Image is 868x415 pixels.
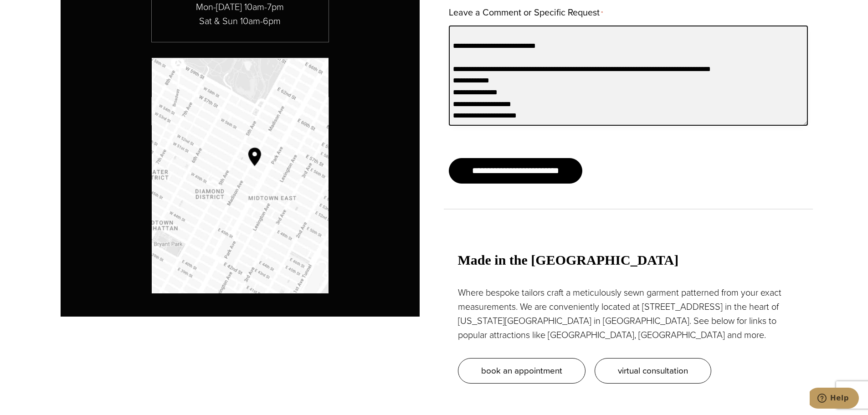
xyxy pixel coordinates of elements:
[449,4,603,22] label: Leave a Comment or Specific Request
[458,252,679,267] strong: Made in the [GEOGRAPHIC_DATA]
[595,358,711,384] a: virtual consultation
[458,358,586,384] a: book an appointment
[458,286,799,342] p: Where bespoke tailors craft a meticulously sewn garment patterned from your exact measurements. W...
[481,364,562,377] span: book an appointment
[152,58,329,293] a: Map to Alan David Custom
[810,388,859,410] iframe: Opens a widget where you can chat to one of our agents
[618,364,688,377] span: virtual consultation
[152,58,329,293] img: Google map with pin showing Alan David location at Madison Avenue & 53rd Street NY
